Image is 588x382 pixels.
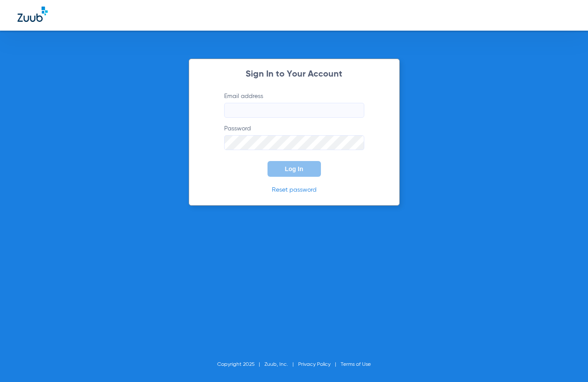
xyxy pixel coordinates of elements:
[18,7,48,22] img: Zuub Logo
[268,161,321,177] button: Log In
[298,362,331,367] a: Privacy Policy
[272,187,317,193] a: Reset password
[211,70,377,79] h2: Sign In to Your Account
[224,103,364,118] input: Email address
[224,92,364,118] label: Email address
[217,360,264,369] li: Copyright 2025
[224,124,364,150] label: Password
[341,362,371,367] a: Terms of Use
[224,135,364,150] input: Password
[264,360,298,369] li: Zuub, Inc.
[285,165,303,172] span: Log In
